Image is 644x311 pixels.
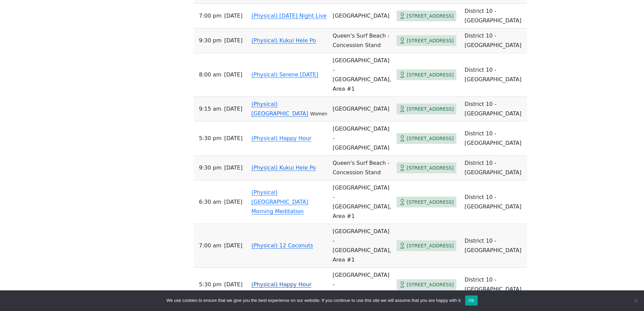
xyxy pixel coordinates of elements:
span: 9:30 PM [199,163,222,173]
small: Women [310,111,327,116]
td: [GEOGRAPHIC_DATA] - [GEOGRAPHIC_DATA], Area #1 [330,224,394,268]
td: District 10 - [GEOGRAPHIC_DATA] [462,53,527,97]
td: District 10 - [GEOGRAPHIC_DATA] [462,4,527,28]
span: [STREET_ADDRESS] [407,281,454,289]
span: [STREET_ADDRESS] [407,242,454,250]
span: [STREET_ADDRESS] [407,71,454,79]
td: District 10 - [GEOGRAPHIC_DATA] [462,28,527,53]
span: [DATE] [224,36,242,45]
a: (Physical) Happy Hour [252,135,312,141]
td: [GEOGRAPHIC_DATA] - [GEOGRAPHIC_DATA], Area #1 [330,180,394,224]
span: [DATE] [224,163,242,173]
td: District 10 - [GEOGRAPHIC_DATA] [462,180,527,224]
span: 9:30 PM [199,36,222,45]
button: Ok [465,295,478,306]
span: [DATE] [224,11,242,21]
span: [DATE] [224,197,242,207]
a: (Physical) Serene [DATE] [252,71,318,78]
td: District 10 - [GEOGRAPHIC_DATA] [462,156,527,180]
span: [STREET_ADDRESS] [407,198,454,206]
td: District 10 - [GEOGRAPHIC_DATA] [462,97,527,121]
td: Queen's Surf Beach - Concession Stand [330,156,394,180]
span: 5:30 PM [199,280,222,289]
td: District 10 - [GEOGRAPHIC_DATA] [462,121,527,156]
td: District 10 - [GEOGRAPHIC_DATA] [462,268,527,302]
span: No [632,297,639,304]
span: 5:30 PM [199,134,222,143]
td: Queen's Surf Beach - Concession Stand [330,28,394,53]
span: 6:30 AM [199,197,221,207]
td: [GEOGRAPHIC_DATA] - [GEOGRAPHIC_DATA], Area #1 [330,53,394,97]
span: 8:00 AM [199,70,221,80]
td: [GEOGRAPHIC_DATA] - [GEOGRAPHIC_DATA] [330,121,394,156]
span: [STREET_ADDRESS] [407,164,454,172]
span: [DATE] [224,70,242,80]
span: 9:15 AM [199,104,221,114]
a: (Physical) [DATE] Night Live [252,13,327,19]
td: District 10 - [GEOGRAPHIC_DATA] [462,224,527,268]
span: [STREET_ADDRESS] [407,134,454,143]
span: 7:00 PM [199,11,222,21]
a: (Physical) [GEOGRAPHIC_DATA] [252,101,308,117]
span: We use cookies to ensure that we give you the best experience on our website. If you continue to ... [166,297,461,304]
a: (Physical) Kukui Hele Po [252,164,316,171]
span: [STREET_ADDRESS] [407,37,454,45]
span: 7:00 AM [199,241,221,250]
a: (Physical) 12 Coconuts [252,242,313,249]
td: [GEOGRAPHIC_DATA] [330,97,394,121]
span: [DATE] [224,104,242,114]
span: [DATE] [224,134,242,143]
span: [STREET_ADDRESS] [407,12,454,20]
span: [DATE] [224,241,242,250]
a: (Physical) Kukui Hele Po [252,37,316,44]
span: [DATE] [224,280,242,289]
span: [STREET_ADDRESS] [407,105,454,113]
td: [GEOGRAPHIC_DATA] - [GEOGRAPHIC_DATA] [330,268,394,302]
a: (Physical) Happy Hour [252,281,312,288]
td: [GEOGRAPHIC_DATA] [330,4,394,28]
a: (Physical) [GEOGRAPHIC_DATA] Morning Meditation [252,189,308,215]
